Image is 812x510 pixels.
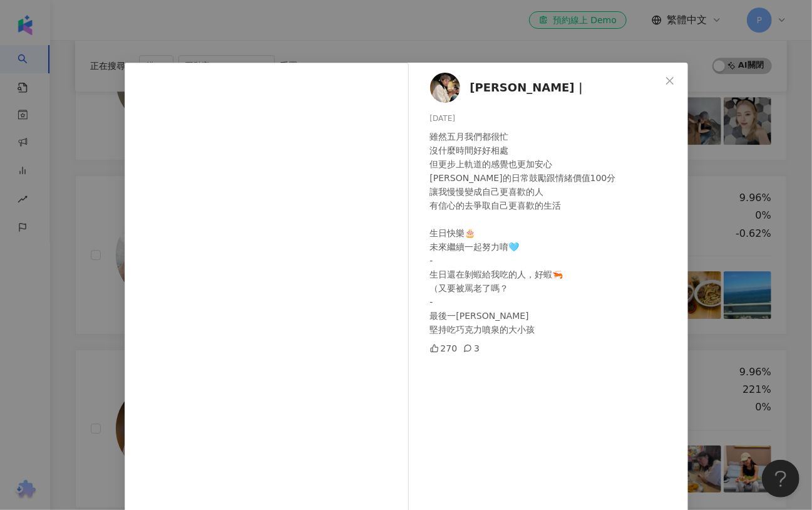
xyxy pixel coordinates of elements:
[470,79,586,96] span: [PERSON_NAME]｜
[430,341,458,355] div: 270
[665,76,675,86] span: close
[463,341,480,355] div: 3
[430,113,678,125] div: [DATE]
[430,73,460,103] img: KOL Avatar
[657,68,682,93] button: Close
[430,130,678,336] div: 雖然五月我們都很忙 沒什麼時間好好相處 但更步上軌道的感覺也更加安心 [PERSON_NAME]的日常鼓勵跟情緒價值100分 讓我慢慢變成自己更喜歡的人 有信心的去爭取自己更喜歡的生活 生日快樂...
[430,73,660,103] a: KOL Avatar[PERSON_NAME]｜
